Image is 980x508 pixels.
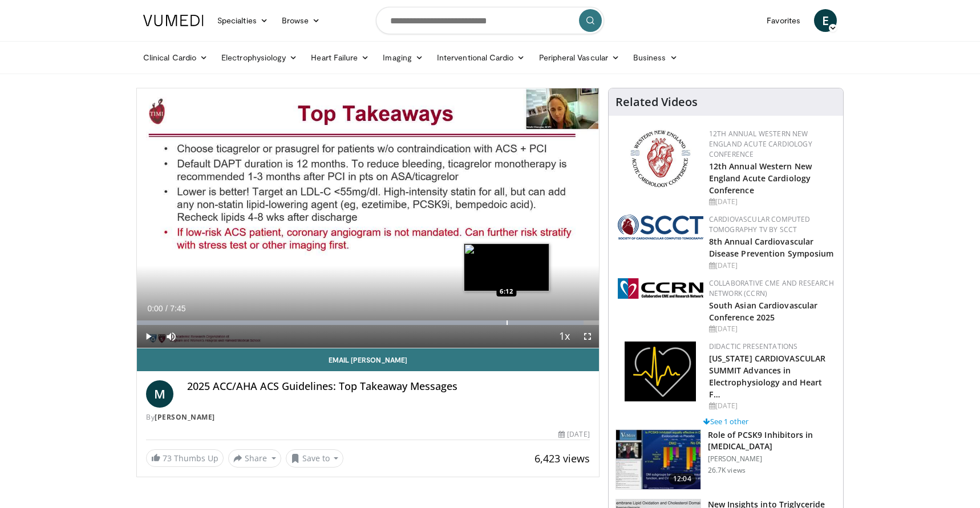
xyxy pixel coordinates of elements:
span: 73 [163,453,172,464]
div: [DATE] [709,197,834,207]
button: Fullscreen [576,325,599,348]
video-js: Video Player [137,88,599,348]
a: Interventional Cardio [430,46,532,69]
div: Progress Bar [137,320,599,325]
a: Specialties [210,9,275,32]
button: Mute [160,325,183,348]
img: 3346fd73-c5f9-4d1f-bb16-7b1903aae427.150x105_q85_crop-smart_upscale.jpg [616,430,700,489]
a: Electrophysiology [214,46,304,69]
h4: Related Videos [615,95,698,109]
img: 1860aa7a-ba06-47e3-81a4-3dc728c2b4cf.png.150x105_q85_autocrop_double_scale_upscale_version-0.2.png [625,342,696,401]
h4: 2025 ACC/AHA ACS Guidelines: Top Takeaway Messages [187,380,590,393]
a: E [814,9,837,32]
span: 6,423 views [534,452,590,465]
input: Search topics, interventions [376,7,604,34]
p: 26.7K views [708,466,746,475]
a: 12th Annual Western New England Acute Cardiology Conference [709,129,812,159]
a: Peripheral Vascular [532,46,626,69]
a: South Asian Cardiovascular Conference 2025 [709,300,818,323]
div: By [146,412,590,422]
a: [US_STATE] CARDIOVASCULAR SUMMIT Advances in Electrophysiology and Heart F… [709,353,826,400]
a: Email [PERSON_NAME] [137,348,599,371]
img: 0954f259-7907-4053-a817-32a96463ecc8.png.150x105_q85_autocrop_double_scale_upscale_version-0.2.png [629,129,692,189]
img: a04ee3ba-8487-4636-b0fb-5e8d268f3737.png.150x105_q85_autocrop_double_scale_upscale_version-0.2.png [618,278,703,299]
a: 8th Annual Cardiovascular Disease Prevention Symposium [709,236,834,259]
button: Share [228,449,281,468]
span: 0:00 [147,304,163,313]
a: M [146,380,173,408]
div: [DATE] [558,429,589,440]
a: Business [626,46,685,69]
span: 12:04 [669,473,696,485]
a: Cardiovascular Computed Tomography TV by SCCT [709,214,811,234]
span: 7:45 [170,304,185,313]
a: Favorites [760,9,807,32]
button: Play [137,325,160,348]
a: See 1 other [703,416,748,426]
button: Playback Rate [553,325,576,348]
span: / [165,304,168,313]
a: Browse [275,9,327,32]
a: Heart Failure [304,46,376,69]
div: Didactic Presentations [709,342,834,352]
img: VuMedi Logo [143,15,204,26]
h3: Role of PCSK9 Inhibitors in [MEDICAL_DATA] [708,429,836,452]
a: 73 Thumbs Up [146,449,224,467]
div: [DATE] [709,261,834,271]
a: 12th Annual Western New England Acute Cardiology Conference [709,161,812,196]
a: Collaborative CME and Research Network (CCRN) [709,278,834,298]
button: Save to [286,449,344,468]
p: [PERSON_NAME] [708,454,836,464]
div: [DATE] [709,324,834,334]
a: [PERSON_NAME] [155,412,215,422]
a: Imaging [376,46,430,69]
img: image.jpeg [464,243,549,291]
a: 12:04 Role of PCSK9 Inhibitors in [MEDICAL_DATA] [PERSON_NAME] 26.7K views [615,429,836,490]
a: Clinical Cardio [136,46,214,69]
img: 51a70120-4f25-49cc-93a4-67582377e75f.png.150x105_q85_autocrop_double_scale_upscale_version-0.2.png [618,214,703,239]
div: [DATE] [709,401,834,411]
